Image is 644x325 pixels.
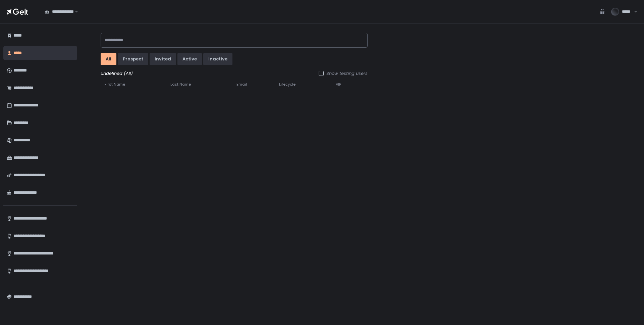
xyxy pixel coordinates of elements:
div: All [106,56,111,62]
span: VIP [336,82,341,87]
div: Search for option [40,5,78,19]
div: inactive [208,56,227,62]
div: active [182,56,197,62]
span: Email [236,82,247,87]
button: active [177,53,202,65]
button: invited [150,53,176,65]
input: Search for option [74,8,74,15]
button: prospect [118,53,148,65]
span: Last Name [170,82,191,87]
span: Lifecycle [279,82,296,87]
div: prospect [123,56,143,62]
div: undefined (All) [101,71,368,77]
span: First Name [105,82,125,87]
div: invited [155,56,171,62]
button: inactive [203,53,232,65]
button: All [101,53,116,65]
